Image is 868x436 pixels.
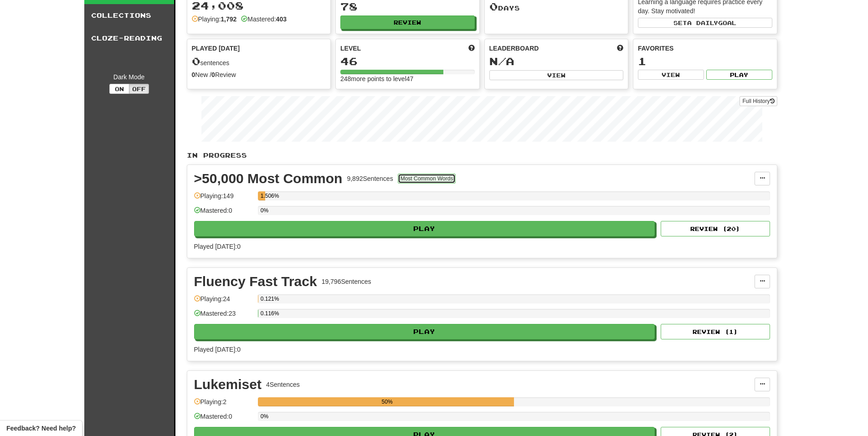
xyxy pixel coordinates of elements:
[661,324,770,339] button: Review (1)
[687,20,718,26] span: a daily
[194,346,241,353] span: Played [DATE]: 0
[638,56,772,67] div: 1
[211,71,215,78] strong: 0
[91,72,167,82] div: Dark Mode
[340,44,361,53] span: Level
[706,70,772,80] button: Play
[194,191,253,206] div: Playing: 149
[740,96,777,106] a: Full History
[340,1,475,12] div: 78
[489,1,624,13] div: Day s
[84,27,174,50] a: Cloze-Reading
[638,70,704,80] button: View
[340,15,475,29] button: Review
[129,84,149,94] button: Off
[347,174,393,183] div: 9,892 Sentences
[192,55,200,67] span: 0
[221,15,236,23] strong: 1,792
[340,56,475,67] div: 46
[489,70,624,80] button: View
[194,221,655,236] button: Play
[489,55,514,67] span: N/A
[194,243,241,250] span: Played [DATE]: 0
[84,4,174,27] a: Collections
[261,397,514,406] div: 50%
[489,44,539,53] span: Leaderboard
[194,378,262,391] div: Lukemiset
[194,206,253,221] div: Mastered: 0
[266,380,300,389] div: 4 Sentences
[194,309,253,324] div: Mastered: 23
[187,151,777,160] p: In Progress
[194,412,253,427] div: Mastered: 0
[192,56,326,67] div: sentences
[6,424,76,433] span: Open feedback widget
[617,44,623,53] span: This week in points, UTC
[192,71,195,78] strong: 0
[192,70,326,79] div: New / Review
[192,15,237,24] div: Playing:
[194,275,317,288] div: Fluency Fast Track
[194,324,655,339] button: Play
[322,277,371,286] div: 19,796 Sentences
[638,44,772,53] div: Favorites
[192,44,240,53] span: Played [DATE]
[398,174,456,184] button: Most Common Words
[661,221,770,236] button: Review (20)
[468,44,475,53] span: Score more points to level up
[638,18,772,28] button: Seta dailygoal
[109,84,129,94] button: On
[340,74,475,83] div: 248 more points to level 47
[241,15,287,24] div: Mastered:
[261,191,266,200] div: 1.506%
[194,397,253,412] div: Playing: 2
[194,172,343,185] div: >50,000 Most Common
[276,15,287,23] strong: 403
[194,294,253,309] div: Playing: 24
